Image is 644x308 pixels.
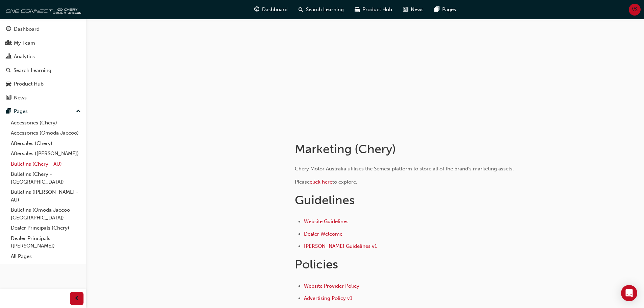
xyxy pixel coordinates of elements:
div: Product Hub [14,80,44,88]
a: Advertising Policy v1 [304,295,352,301]
a: Bulletins ([PERSON_NAME] - AU) [8,187,84,205]
button: VS [629,4,641,16]
div: Dashboard [14,25,40,33]
a: [PERSON_NAME] Guidelines v1 [304,243,377,249]
span: pages-icon [6,109,11,115]
div: News [14,94,27,102]
h1: Marketing (Chery) [295,142,517,157]
div: Analytics [14,53,35,61]
span: Policies [295,257,338,271]
span: car-icon [355,5,360,14]
a: search-iconSearch Learning [293,3,349,17]
span: to explore. [332,179,357,185]
button: Pages [3,105,84,118]
a: Accessories (Chery) [8,118,84,128]
a: Bulletins (Omoda Jaecoo - [GEOGRAPHIC_DATA]) [8,205,84,223]
a: click here [310,179,332,185]
a: Bulletins (Chery - [GEOGRAPHIC_DATA]) [8,169,84,187]
div: Search Learning [14,67,51,74]
span: Pages [442,6,456,14]
a: Dealer Welcome [304,231,342,237]
a: Dealer Principals (Chery) [8,223,84,233]
span: news-icon [403,5,408,14]
a: news-iconNews [398,3,429,17]
span: chart-icon [6,54,11,60]
span: Chery Motor Australia utilises the Semesi platform to store all of the brand's marketing assets. [295,166,514,172]
span: people-icon [6,40,11,46]
span: Search Learning [306,6,344,14]
div: Open Intercom Messenger [621,285,637,301]
a: Search Learning [3,64,84,77]
a: My Team [3,37,84,49]
span: car-icon [6,81,11,87]
a: pages-iconPages [429,3,461,17]
span: search-icon [6,68,11,74]
a: Website Provider Policy [304,283,359,289]
span: VS [632,6,638,14]
span: guage-icon [6,26,11,32]
span: up-icon [76,107,81,116]
div: My Team [14,39,35,47]
span: news-icon [6,95,11,101]
span: Please [295,179,310,185]
a: Dealer Principals ([PERSON_NAME]) [8,233,84,251]
a: guage-iconDashboard [249,3,293,17]
button: DashboardMy TeamAnalyticsSearch LearningProduct HubNews [3,22,84,105]
a: car-iconProduct Hub [349,3,398,17]
a: News [3,92,84,104]
a: Product Hub [3,78,84,90]
a: Website Guidelines [304,218,349,224]
div: Pages [14,108,28,115]
span: pages-icon [434,5,439,14]
a: Aftersales ([PERSON_NAME]) [8,148,84,159]
a: Accessories (Omoda Jaecoo) [8,128,84,138]
img: oneconnect [3,3,81,16]
a: All Pages [8,251,84,262]
span: search-icon [299,5,303,14]
a: Dashboard [3,23,84,35]
span: News [411,6,424,14]
a: Aftersales (Chery) [8,138,84,149]
a: Bulletins (Chery - AU) [8,159,84,169]
span: guage-icon [254,5,259,14]
span: Guidelines [295,193,355,207]
span: Product Hub [362,6,392,14]
a: Analytics [3,50,84,63]
span: prev-icon [74,294,79,303]
span: Dashboard [262,6,288,14]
